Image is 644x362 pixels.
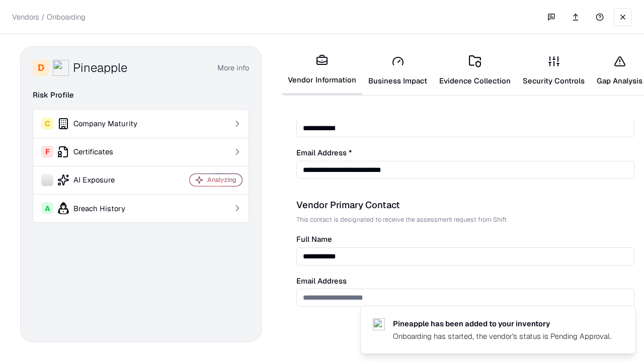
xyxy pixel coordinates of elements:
div: Analyzing [207,175,236,184]
img: pineappleenergy.com [373,318,385,330]
a: Business Impact [362,47,433,94]
div: C [41,118,53,130]
a: Security Controls [517,47,591,94]
a: Evidence Collection [433,47,517,94]
p: This contact is designated to receive the assessment request from Shift [296,215,634,224]
img: Pineapple [53,60,69,76]
div: AI Exposure [41,174,161,186]
div: Company Maturity [41,118,161,130]
button: More info [217,59,249,77]
a: Vendor Information [282,46,362,95]
label: Email Address [296,278,634,285]
div: D [33,60,49,76]
div: Breach History [41,202,161,214]
label: Full Name [296,236,634,243]
div: A [41,202,53,214]
div: Vendor Primary Contact [296,199,634,211]
label: Email Address * [296,149,634,157]
div: Risk Profile [33,89,249,101]
div: Pineapple [73,60,127,76]
div: Certificates [41,146,161,158]
div: Onboarding has started, the vendor's status is Pending Approval. [393,331,611,341]
div: F [41,146,53,158]
p: Vendors / Onboarding [12,12,86,22]
div: Pineapple has been added to your inventory [393,318,611,329]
